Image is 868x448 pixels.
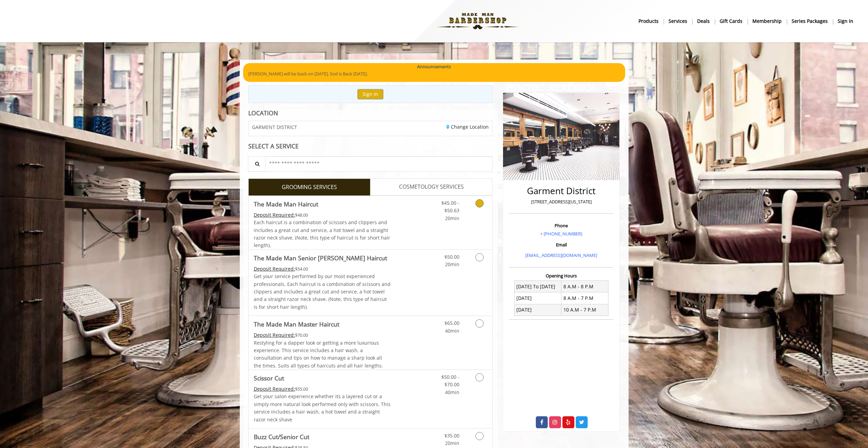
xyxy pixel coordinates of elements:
[254,332,295,338] span: This service needs some Advance to be paid before we block your appointment
[417,63,451,70] b: Announcements
[445,215,459,221] span: 20min
[445,389,459,395] span: 40min
[254,265,391,273] div: $54.00
[561,281,608,292] td: 8 A.M - 8 P.M
[561,304,608,316] td: 10 A.M - 7 P.M
[282,183,337,192] span: GROOMING SERVICES
[720,17,742,25] b: gift cards
[514,304,561,316] td: [DATE]
[248,156,266,172] button: Service Search
[445,440,459,446] span: 20min
[514,292,561,304] td: [DATE]
[525,252,597,258] a: [EMAIL_ADDRESS][DOMAIN_NAME]
[248,109,278,117] b: LOCATION
[254,331,391,339] div: $70.00
[254,199,318,209] b: The Made Man Haircut
[254,373,284,383] b: Scissor Cut
[254,273,391,311] p: Get your service performed by our most experienced professionals. Each haircut is a combination o...
[792,17,828,25] b: Series packages
[540,231,582,237] a: + [PHONE_NUMBER]
[444,320,459,326] span: $65.00
[254,211,391,219] div: $48.00
[248,70,620,77] p: [PERSON_NAME] will be back on [DATE]. Sod is Back [DATE].
[254,319,339,329] b: The Made Man Master Haircut
[514,281,561,292] td: [DATE] To [DATE]
[511,198,612,205] p: [STREET_ADDRESS][US_STATE]
[511,242,612,247] h3: Email
[254,432,309,442] b: Buzz Cut/Senior Cut
[697,17,710,25] b: Deals
[445,261,459,268] span: 20min
[399,183,464,191] span: COSMETOLOGY SERVICES
[357,89,383,99] button: Sign In
[254,265,295,272] span: This service needs some Advance to be paid before we block your appointment
[254,253,387,263] b: The Made Man Senior [PERSON_NAME] Haircut
[838,17,853,25] b: sign in
[509,273,614,278] h3: Opening Hours
[511,186,612,196] h2: Garment District
[431,2,525,40] img: Made Man Barbershop logo
[252,125,297,130] span: GARMENT DISTRICT
[445,328,459,334] span: 40min
[446,124,489,130] a: Change Location
[634,16,664,26] a: Productsproducts
[444,254,459,260] span: $50.00
[441,374,459,388] span: $50.00 - $70.00
[444,432,459,439] span: $35.00
[441,200,459,214] span: $45.00 - $50.63
[561,292,608,304] td: 8 A.M - 7 P.M
[833,16,858,26] a: sign insign in
[511,223,612,228] h3: Phone
[692,16,715,26] a: DealsDeals
[664,16,692,26] a: ServicesServices
[254,219,390,248] span: Each haircut is a combination of scissors and clippers and includes a great cut and service, a ho...
[254,393,391,423] p: Get your salon experience whether its a layered cut or a simply more natural look performed only ...
[715,16,748,26] a: Gift cardsgift cards
[254,212,295,218] span: This service needs some Advance to be paid before we block your appointment
[254,339,383,369] span: Restyling for a dapper look or getting a more luxurious experience. This service includes a hair ...
[248,143,493,149] div: SELECT A SERVICE
[638,17,659,25] b: products
[752,17,782,25] b: Membership
[748,16,787,26] a: MembershipMembership
[787,16,833,26] a: Series packagesSeries packages
[254,386,295,392] span: This service needs some Advance to be paid before we block your appointment
[668,17,687,25] b: Services
[254,385,391,393] div: $55.00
